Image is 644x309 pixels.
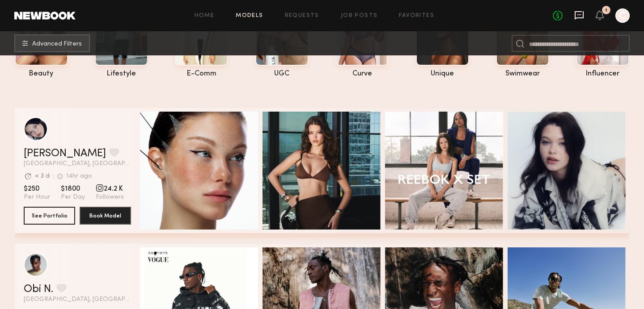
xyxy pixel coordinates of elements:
span: $250 [24,184,50,193]
span: 24.2 K [96,184,124,193]
div: 14hr ago [66,173,92,180]
div: curve [335,70,389,78]
div: influencer [576,70,629,78]
button: Book Model [80,207,131,225]
div: lifestyle [95,70,148,78]
span: Advanced Filters [32,41,82,47]
span: [GEOGRAPHIC_DATA], [GEOGRAPHIC_DATA] [24,161,131,167]
a: Models [236,13,263,19]
a: Job Posts [341,13,378,19]
a: Requests [285,13,319,19]
span: $1800 [61,184,85,193]
span: Per Hour [24,193,50,201]
a: Favorites [399,13,434,19]
div: 1 [605,8,607,13]
button: See Portfolio [24,207,75,225]
a: Home [195,13,215,19]
button: Advanced Filters [14,34,90,52]
span: [GEOGRAPHIC_DATA], [GEOGRAPHIC_DATA] [24,296,131,303]
div: beauty [15,70,68,78]
div: < 3 d [35,173,50,180]
div: e-comm [175,70,228,78]
a: Obi N. [24,284,53,295]
div: UGC [255,70,309,78]
div: unique [416,70,469,78]
span: Followers [96,193,124,201]
a: C [615,8,630,23]
div: swimwear [496,70,549,78]
a: [PERSON_NAME] [24,148,106,159]
span: Per Day [61,193,85,201]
